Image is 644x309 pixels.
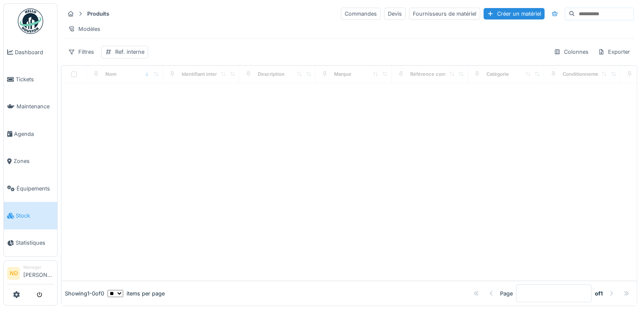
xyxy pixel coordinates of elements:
[16,212,54,220] span: Stock
[500,290,513,298] div: Page
[64,23,104,35] div: Modèles
[4,148,57,175] a: Zones
[486,71,509,78] div: Catégorie
[4,229,57,257] a: Statistiques
[16,239,54,247] span: Statistiques
[410,71,466,78] div: Référence constructeur
[341,8,381,20] div: Commandes
[4,93,57,120] a: Maintenance
[17,185,54,193] span: Équipements
[17,102,54,110] span: Maintenance
[64,46,98,58] div: Filtres
[4,39,57,66] a: Dashboard
[108,290,165,298] div: items per page
[23,264,54,270] div: Manager
[84,10,113,18] strong: Produits
[4,120,57,147] a: Agenda
[16,75,54,83] span: Tickets
[563,71,603,78] div: Conditionnement
[484,8,544,19] div: Créer un matériel
[7,264,54,284] a: ND Manager[PERSON_NAME]
[409,8,480,20] div: Fournisseurs de matériel
[105,71,116,78] div: Nom
[14,130,54,138] span: Agenda
[65,290,104,298] div: Showing 1 - 0 of 0
[182,71,223,78] div: Identifiant interne
[18,8,43,34] img: Badge_color-CXgf-gQk.svg
[14,157,54,165] span: Zones
[4,66,57,93] a: Tickets
[4,202,57,229] a: Stock
[23,264,54,282] li: [PERSON_NAME]
[595,290,603,298] strong: of 1
[258,71,285,78] div: Description
[550,46,592,58] div: Colonnes
[15,48,54,56] span: Dashboard
[7,267,20,280] li: ND
[115,48,144,56] div: Ref. interne
[594,46,634,58] div: Exporter
[334,71,351,78] div: Marque
[384,8,406,20] div: Devis
[4,175,57,202] a: Équipements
